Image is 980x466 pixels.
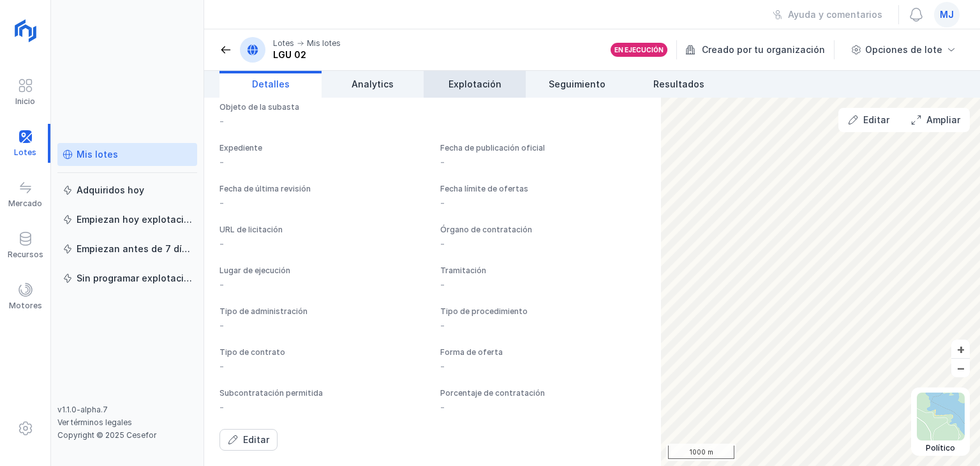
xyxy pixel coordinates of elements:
[273,38,294,49] div: Lotes
[219,347,425,357] div: Tipo de contrato
[951,359,970,377] button: –
[219,115,224,128] div: -
[440,347,646,357] div: Forma de oferta
[526,71,628,98] a: Seguimiento
[219,266,425,276] div: Lugar de ejecución
[440,143,646,153] div: Fecha de publicación oficial
[440,401,646,414] div: -
[219,278,425,291] div: -
[424,71,526,98] a: Explotación
[219,71,322,98] a: Detalles
[77,148,118,161] div: Mis lotes
[57,405,197,415] div: v1.1.0-alpha.7
[449,78,501,91] span: Explotación
[840,109,898,131] button: Editar
[57,417,132,427] a: Ver términos legales
[440,156,646,169] div: -
[77,213,192,226] div: Empiezan hoy explotación
[440,388,646,398] div: Porcentaje de contratación
[8,199,42,209] div: Mercado
[219,401,425,414] div: -
[219,102,646,112] div: Objeto de la subasta
[685,40,836,59] div: Creado por tu organización
[9,301,42,311] div: Motores
[440,278,646,291] div: -
[926,114,960,126] div: Ampliar
[219,156,425,169] div: -
[243,433,269,446] div: Editar
[8,250,43,260] div: Recursos
[57,208,197,231] a: Empiezan hoy explotación
[219,225,425,235] div: URL de licitación
[77,243,192,255] div: Empiezan antes de 7 días
[10,15,41,47] img: logoRight.svg
[440,184,646,194] div: Fecha límite de ofertas
[917,443,965,453] div: Político
[57,237,197,260] a: Empiezan antes de 7 días
[865,43,942,56] div: Opciones de lote
[788,8,882,21] div: Ayuda y comentarios
[352,78,394,91] span: Analytics
[440,306,646,317] div: Tipo de procedimiento
[219,143,425,153] div: Expediente
[440,360,646,373] div: -
[628,71,730,98] a: Resultados
[57,430,197,440] div: Copyright © 2025 Cesefor
[219,319,224,332] div: -
[57,179,197,202] a: Adquiridos hoy
[440,319,646,332] div: -
[219,184,425,194] div: Fecha de última revisión
[219,306,425,317] div: Tipo de administración
[219,388,425,398] div: Subcontratación permitida
[219,429,278,451] button: Editar
[653,78,704,91] span: Resultados
[903,109,969,131] button: Ampliar
[764,4,891,26] button: Ayuda y comentarios
[77,184,144,197] div: Adquiridos hoy
[77,272,192,285] div: Sin programar explotación
[15,96,35,107] div: Inicio
[549,78,605,91] span: Seguimiento
[614,45,664,54] div: En ejecución
[273,49,341,61] div: LGU 02
[219,197,425,209] div: -
[219,237,425,250] div: -
[951,340,970,358] button: +
[57,267,197,290] a: Sin programar explotación
[322,71,424,98] a: Analytics
[252,78,290,91] span: Detalles
[940,8,954,21] span: mj
[307,38,341,49] div: Mis lotes
[863,114,889,126] div: Editar
[440,266,646,276] div: Tramitación
[440,197,646,209] div: -
[440,237,646,250] div: -
[917,393,965,440] img: political.webp
[219,360,425,373] div: -
[440,225,646,235] div: Órgano de contratación
[57,143,197,166] a: Mis lotes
